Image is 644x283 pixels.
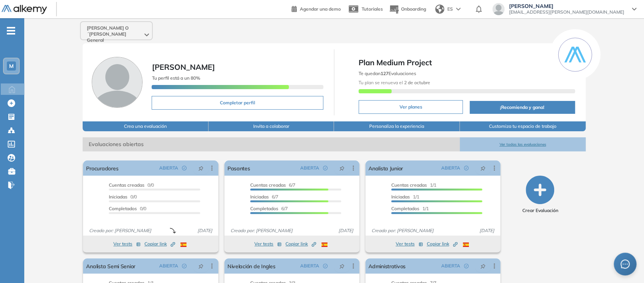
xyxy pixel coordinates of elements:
[208,121,334,131] button: Invita a colaborar
[339,263,345,269] span: pushpin
[391,206,429,211] span: 1/1
[159,263,178,269] span: ABIERTA
[109,194,137,200] span: 0/0
[109,194,127,200] span: Iniciadas
[9,63,14,69] span: M
[463,242,469,247] img: ESP
[359,57,575,68] span: Plan Medium Project
[475,260,491,272] button: pushpin
[250,194,278,200] span: 6/7
[435,5,444,14] img: world
[480,165,486,171] span: pushpin
[83,121,208,131] button: Crea una evaluación
[335,227,356,234] span: [DATE]
[447,6,453,13] span: ES
[144,239,175,248] button: Copiar link
[86,258,135,274] a: Analista Semi Senior
[509,9,624,15] span: [EMAIL_ADDRESS][PERSON_NAME][DOMAIN_NAME]
[427,239,458,248] button: Copiar link
[391,194,410,200] span: Iniciadas
[152,62,215,72] span: [PERSON_NAME]
[254,239,282,248] button: Ver tests
[109,206,146,211] span: 0/0
[92,57,143,108] img: Foto de perfil
[441,165,460,171] span: ABIERTA
[620,259,630,269] span: message
[460,137,586,151] button: Ver todas las evaluaciones
[339,165,345,171] span: pushpin
[250,206,278,211] span: Completados
[391,206,419,211] span: Completados
[193,260,209,272] button: pushpin
[291,4,341,13] a: Agendar una demo
[109,182,154,188] span: 0/0
[391,182,436,188] span: 1/1
[250,182,286,188] span: Cuentas creadas
[470,101,575,114] button: ¡Recomienda y gana!
[198,165,204,171] span: pushpin
[180,242,186,247] img: ESP
[87,25,143,43] span: [PERSON_NAME] O´[PERSON_NAME] General
[144,241,175,247] span: Copiar link
[182,166,186,170] span: check-circle
[193,162,209,174] button: pushpin
[194,227,215,234] span: [DATE]
[152,96,323,110] button: Completar perfil
[368,160,403,176] a: Analista Junior
[368,258,406,274] a: Administrativos
[86,160,118,176] a: Procuradores
[250,206,288,211] span: 6/7
[359,80,430,85] span: Tu plan se renueva el
[401,6,426,12] span: Onboarding
[475,162,491,174] button: pushpin
[456,8,461,11] img: arrow
[198,263,204,269] span: pushpin
[403,80,430,85] b: 2 de octubre
[227,160,250,176] a: Pasantes
[359,100,463,114] button: Ver planes
[480,263,486,269] span: pushpin
[109,182,144,188] span: Cuentas creadas
[2,5,47,14] img: Logo
[285,239,316,248] button: Copiar link
[427,241,458,247] span: Copiar link
[113,239,141,248] button: Ver tests
[159,165,178,171] span: ABIERTA
[7,30,15,31] i: -
[86,227,154,234] span: Creado por: [PERSON_NAME]
[250,182,295,188] span: 6/7
[381,71,389,76] b: 127
[227,227,296,234] span: Creado por: [PERSON_NAME]
[391,194,419,200] span: 1/1
[522,176,558,214] button: Crear Evaluación
[109,206,137,211] span: Completados
[300,165,319,171] span: ABIERTA
[334,162,350,174] button: pushpin
[83,137,460,151] span: Evaluaciones abiertas
[464,264,469,268] span: check-circle
[362,6,383,12] span: Tutoriales
[300,263,319,269] span: ABIERTA
[509,3,624,9] span: [PERSON_NAME]
[250,194,269,200] span: Iniciadas
[464,166,469,170] span: check-circle
[396,239,423,248] button: Ver tests
[300,6,341,12] span: Agendar una demo
[368,227,437,234] span: Creado por: [PERSON_NAME]
[182,264,186,268] span: check-circle
[476,227,497,234] span: [DATE]
[522,207,558,214] span: Crear Evaluación
[334,260,350,272] button: pushpin
[460,121,586,131] button: Customiza tu espacio de trabajo
[441,263,460,269] span: ABIERTA
[359,71,416,76] span: Te quedan Evaluaciones
[321,242,327,247] img: ESP
[323,166,327,170] span: check-circle
[285,241,316,247] span: Copiar link
[323,264,327,268] span: check-circle
[391,182,427,188] span: Cuentas creadas
[227,258,276,274] a: Nivelación de Ingles
[389,1,426,17] button: Onboarding
[152,75,200,81] span: Tu perfil está a un 80%
[334,121,460,131] button: Personaliza la experiencia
